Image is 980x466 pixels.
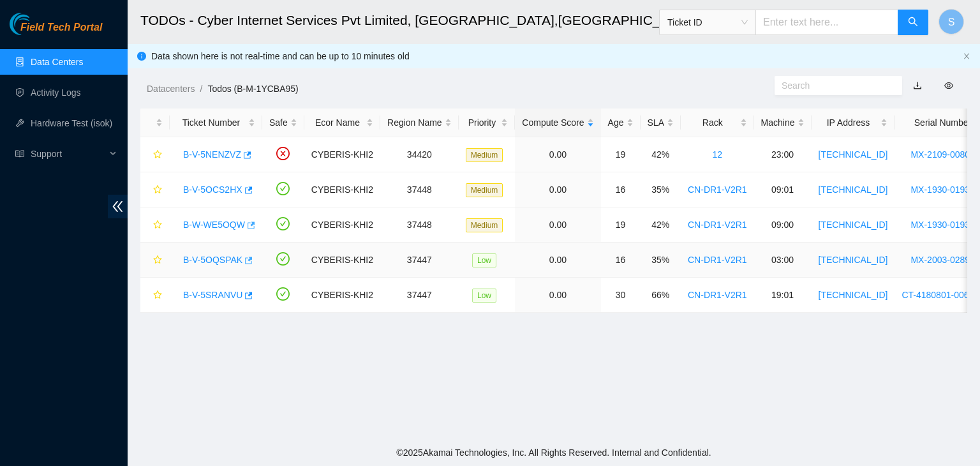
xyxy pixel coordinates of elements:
td: 42% [641,207,681,243]
td: 0.00 [515,137,600,172]
a: B-V-5NENZVZ [183,149,241,160]
a: [TECHNICAL_ID] [819,149,888,160]
a: [TECHNICAL_ID] [819,290,888,300]
a: Data Centers [31,57,83,67]
a: [TECHNICAL_ID] [819,220,888,230]
input: Search [782,79,885,93]
span: close [963,52,970,60]
span: star [153,290,162,301]
span: Medium [466,183,503,197]
td: 09:01 [754,172,812,207]
td: 37447 [380,278,459,313]
button: search [898,10,928,35]
td: 0.00 [515,243,600,278]
td: 16 [601,243,641,278]
td: 03:00 [754,243,812,278]
span: double-left [108,195,128,218]
span: star [153,185,162,195]
a: B-V-5OCS2HX [183,184,242,195]
a: Akamai TechnologiesField Tech Portal [10,23,102,40]
footer: © 2025 Akamai Technologies, Inc. All Rights Reserved. Internal and Confidential. [128,439,980,466]
td: 23:00 [754,137,812,172]
a: download [913,80,922,91]
button: close [963,52,970,61]
td: 42% [641,137,681,172]
a: B-V-5OQSPAK [183,255,242,265]
span: star [153,255,162,266]
td: CYBERIS-KHI2 [304,137,380,172]
a: CN-DR1-V2R1 [688,184,747,195]
button: star [147,144,163,165]
button: star [147,179,163,200]
a: B-W-WE5OQW [183,220,245,230]
span: eye [944,81,953,90]
td: 30 [601,278,641,313]
span: Field Tech Portal [20,22,102,34]
td: 19 [601,207,641,243]
span: S [948,14,955,30]
span: Low [472,253,496,267]
button: star [147,285,163,305]
a: CN-DR1-V2R1 [688,290,747,300]
td: 0.00 [515,207,600,243]
a: Datacenters [147,84,195,94]
td: 19 [601,137,641,172]
td: 19:01 [754,278,812,313]
span: Support [31,141,106,167]
a: CN-DR1-V2R1 [688,255,747,265]
td: CYBERIS-KHI2 [304,207,380,243]
input: Enter text here... [755,10,898,35]
td: 35% [641,243,681,278]
td: 0.00 [515,172,600,207]
td: 66% [641,278,681,313]
span: read [15,149,24,158]
td: CYBERIS-KHI2 [304,243,380,278]
button: star [147,250,163,270]
span: check-circle [276,252,290,266]
span: Medium [466,148,503,162]
td: CYBERIS-KHI2 [304,278,380,313]
td: 34420 [380,137,459,172]
a: B-V-5SRANVU [183,290,242,300]
a: Hardware Test (isok) [31,118,112,128]
a: Activity Logs [31,87,81,98]
span: Ticket ID [667,13,748,32]
td: 16 [601,172,641,207]
td: 37448 [380,172,459,207]
a: [TECHNICAL_ID] [819,255,888,265]
button: S [939,9,964,34]
a: Todos (B-M-1YCBA95) [207,84,298,94]
a: CN-DR1-V2R1 [688,220,747,230]
span: star [153,150,162,160]
button: download [903,75,932,96]
span: check-circle [276,287,290,301]
span: check-circle [276,182,290,195]
span: star [153,220,162,230]
span: / [200,84,202,94]
a: [TECHNICAL_ID] [819,184,888,195]
button: star [147,214,163,235]
span: search [908,17,918,29]
td: CYBERIS-KHI2 [304,172,380,207]
span: check-circle [276,217,290,230]
a: 12 [713,149,723,160]
td: 37448 [380,207,459,243]
img: Akamai Technologies [10,13,64,35]
td: 0.00 [515,278,600,313]
span: Medium [466,218,503,232]
span: close-circle [276,147,290,160]
span: Low [472,289,496,303]
td: 09:00 [754,207,812,243]
td: 37447 [380,243,459,278]
td: 35% [641,172,681,207]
